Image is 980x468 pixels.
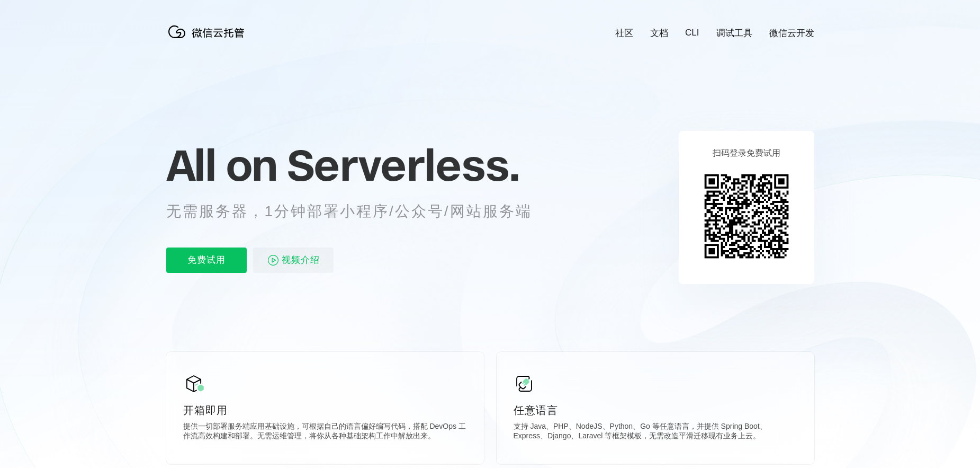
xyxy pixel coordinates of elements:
[287,138,519,191] span: Serverless.
[716,27,752,39] a: 调试工具
[282,248,320,273] span: 视频介绍
[183,422,467,443] p: 提供一切部署服务端应用基础设施，可根据自己的语言偏好编写代码，搭配 DevOps 工作流高效构建和部署。无需运维管理，将你从各种基础架构工作中解放出来。
[267,254,280,267] img: video_play.svg
[166,248,247,273] p: 免费试用
[650,27,668,39] a: 文档
[713,148,780,159] p: 扫码登录免费试用
[685,28,699,38] a: CLI
[166,201,552,222] p: 无需服务器，1分钟部署小程序/公众号/网站服务端
[166,21,251,42] img: 微信云托管
[769,27,814,39] a: 微信云开发
[514,403,797,418] p: 任意语言
[183,403,467,418] p: 开箱即用
[514,422,797,443] p: 支持 Java、PHP、NodeJS、Python、Go 等任意语言，并提供 Spring Boot、Express、Django、Laravel 等框架模板，无需改造平滑迁移现有业务上云。
[166,138,277,191] span: All on
[166,35,251,44] a: 微信云托管
[615,27,633,39] a: 社区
